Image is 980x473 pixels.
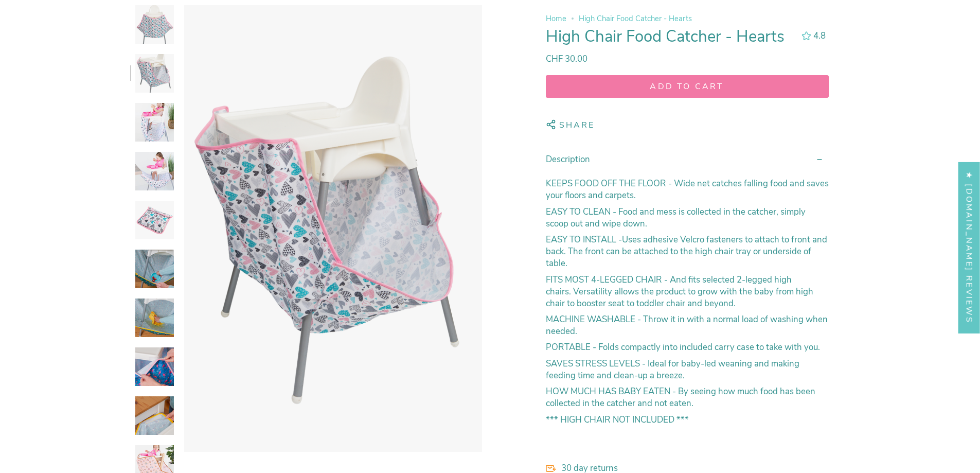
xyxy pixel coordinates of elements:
span: 4.8 [813,30,826,42]
p: - And fits selected 2-legged high chairs. Versatility allows the product to grow with the baby fr... [546,274,829,309]
strong: MACHINE WASHABLE [546,313,637,325]
p: - Wide net catches falling food and saves your floors and carpets. [546,178,829,202]
h1: High Chair Food Catcher - Hearts [546,27,793,46]
span: Uses adhesive Velcro fasteners to attach to front and back. The front can be attached to the high... [546,234,827,269]
p: - [546,234,829,269]
div: Click to open Judge.me floating reviews tab [958,162,980,333]
strong: FITS MOST 4-LEGGED CHAIR [546,274,664,286]
strong: KEEPS FOOD OFF THE FLOOR [546,178,668,190]
button: 4.78 out of 5.0 stars [796,29,828,43]
a: Home [546,13,566,24]
strong: EASY TO INSTALL [546,234,616,246]
span: CHF 30.00 [546,53,587,65]
p: Folds compactly into included carry case to take with you. [546,342,829,354]
span: High Chair Food Catcher - Hearts [579,13,692,24]
div: 4.78 out of 5.0 stars [801,31,811,40]
strong: EASY TO CLEAN - [546,206,618,218]
strong: HOW MUCH HAS BABY EATEN - [546,386,678,397]
summary: Description [546,145,829,173]
p: Food and mess is collected in the catcher, simply scoop out and wipe down. [546,206,829,230]
span: Share [559,119,595,133]
button: Share [546,114,595,136]
strong: *** HIGH CHAIR NOT INCLUDED *** [546,414,689,426]
strong: PORTABLE - [546,342,598,354]
strong: SAVES STRESS LEVELS [546,358,642,370]
span: Add to cart [556,81,819,92]
p: - Ideal for baby-led weaning and making feeding time and clean-up a breeze. [546,358,829,381]
button: Add to cart [546,75,829,98]
p: - Throw it in with a normal load of washing when needed. [546,313,829,337]
p: By seeing how much food has been collected in the catcher and not eaten. [546,386,829,409]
